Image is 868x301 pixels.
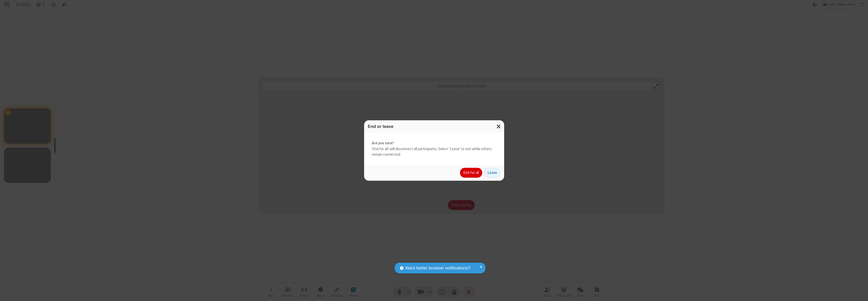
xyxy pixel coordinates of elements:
[368,124,500,129] h3: End or leave
[460,168,482,178] button: End for all
[494,120,504,133] button: Close modal
[364,133,504,165] div: 'End for all' will disconnect all participants. Select 'Leave' to exit while others remain connec...
[484,168,500,178] button: Leave
[405,265,470,271] span: Want better browser notifications?
[372,140,497,146] strong: Are you sure?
